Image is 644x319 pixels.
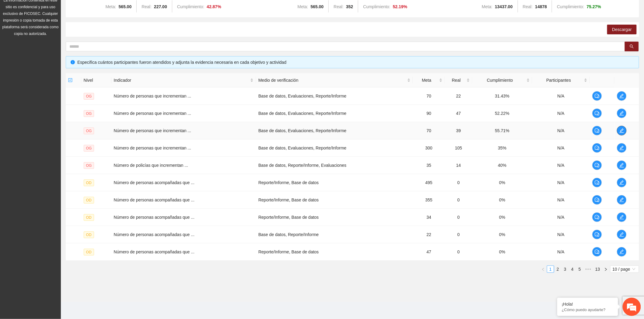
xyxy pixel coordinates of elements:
[256,73,413,87] th: Medio de verificación
[617,195,627,205] button: edit
[576,266,583,273] a: 5
[569,266,576,273] li: 4
[541,268,545,271] span: left
[71,60,75,64] span: info-circle
[532,174,590,191] td: N/A
[114,197,194,202] span: Número de personas acompañadas que ...
[445,157,472,174] td: 14
[592,230,602,239] button: comment
[413,243,445,261] td: 47
[256,174,413,191] td: Reporte/Informe, Base de datos
[445,105,472,122] td: 47
[84,145,94,152] span: OG
[562,266,569,273] li: 3
[557,4,584,9] span: Cumplimiento:
[583,266,593,273] span: •••
[576,266,583,273] li: 5
[84,232,94,238] span: OD
[472,226,532,243] td: 0%
[413,226,445,243] td: 22
[617,247,627,257] button: edit
[256,139,413,157] td: Base de datos, Evaluaciones, Reporte/Informe
[413,209,445,226] td: 34
[114,232,194,237] span: Número de personas acompañadas que ...
[413,87,445,105] td: 70
[592,212,602,222] button: comment
[617,180,626,185] span: edit
[617,163,626,168] span: edit
[413,73,445,87] th: Meta
[472,157,532,174] td: 40%
[84,128,94,134] span: OG
[472,139,532,157] td: 35%
[617,94,626,98] span: edit
[562,302,614,307] div: ¡Hola!
[472,191,532,209] td: 0%
[617,197,626,202] span: edit
[617,178,627,187] button: edit
[540,266,547,273] button: left
[256,191,413,209] td: Reporte/Informe, Base de datos
[617,126,627,135] button: edit
[630,44,634,49] span: search
[413,174,445,191] td: 495
[84,214,94,221] span: OD
[445,191,472,209] td: 0
[445,87,472,105] td: 22
[617,128,626,133] span: edit
[114,128,191,133] span: Número de personas que incrementan ...
[84,93,94,100] span: OG
[592,108,602,118] button: comment
[593,266,602,273] li: 13
[447,77,465,84] span: Real
[415,77,438,84] span: Meta
[617,143,627,153] button: edit
[114,77,249,84] span: Indicador
[592,91,602,101] button: comment
[617,215,626,220] span: edit
[84,110,94,117] span: OG
[472,243,532,261] td: 0%
[363,4,390,9] span: Cumplimiento:
[413,122,445,139] td: 70
[532,191,590,209] td: N/A
[562,266,569,273] a: 3
[142,4,152,9] span: Real:
[532,87,590,105] td: N/A
[445,139,472,157] td: 105
[413,191,445,209] td: 355
[100,3,114,18] div: Minimizar ventana de chat en vivo
[617,230,627,239] button: edit
[256,226,413,243] td: Base de datos, Reporte/Informe
[84,197,94,204] span: OD
[535,4,547,9] strong: 14878
[607,25,637,34] button: Descargar
[602,266,610,273] li: Next Page
[445,122,472,139] td: 39
[445,209,472,226] td: 0
[154,4,167,9] strong: 227.00
[617,212,627,222] button: edit
[547,266,554,273] a: 1
[532,226,590,243] td: N/A
[592,247,602,257] button: comment
[625,42,639,51] button: search
[587,4,601,9] strong: 75.27 %
[256,122,413,139] td: Base de datos, Evaluaciones, Reporte/Informe
[105,4,116,9] span: Meta:
[532,139,590,157] td: N/A
[84,249,94,256] span: OD
[617,249,626,254] span: edit
[532,157,590,174] td: N/A
[119,4,132,9] strong: 565.00
[346,4,353,9] strong: 352
[617,146,626,150] span: edit
[617,232,626,237] span: edit
[472,105,532,122] td: 52.22%
[413,157,445,174] td: 35
[258,77,406,84] span: Medio de verificación
[532,105,590,122] td: N/A
[3,166,116,187] textarea: Escriba su mensaje y pulse “Intro”
[445,73,472,87] th: Real
[81,73,111,87] th: Nivel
